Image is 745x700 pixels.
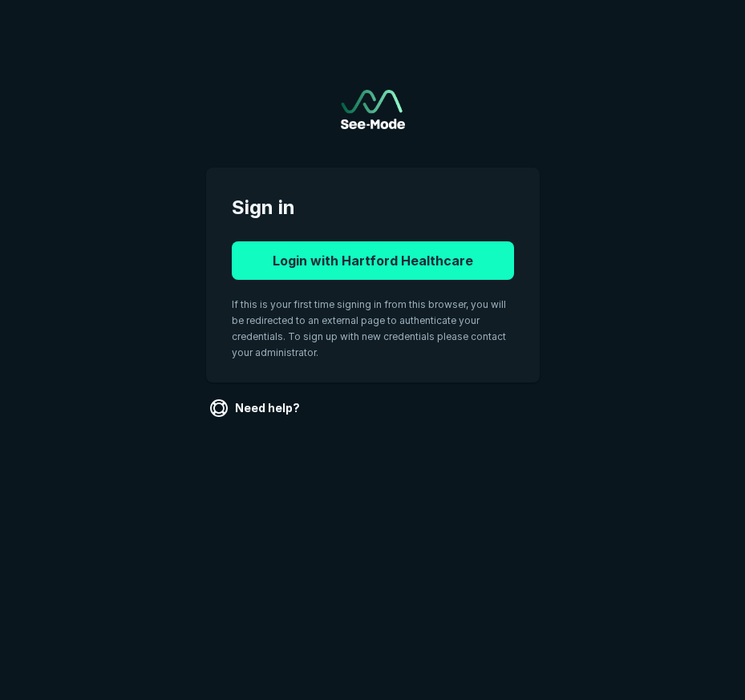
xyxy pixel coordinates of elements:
[232,298,506,358] span: If this is your first time signing in from this browser, you will be redirected to an external pa...
[232,241,514,280] button: Login with Hartford Healthcare
[341,90,405,129] a: Go to sign in
[341,90,405,129] img: See-Mode Logo
[206,395,306,421] a: Need help?
[232,193,514,222] span: Sign in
